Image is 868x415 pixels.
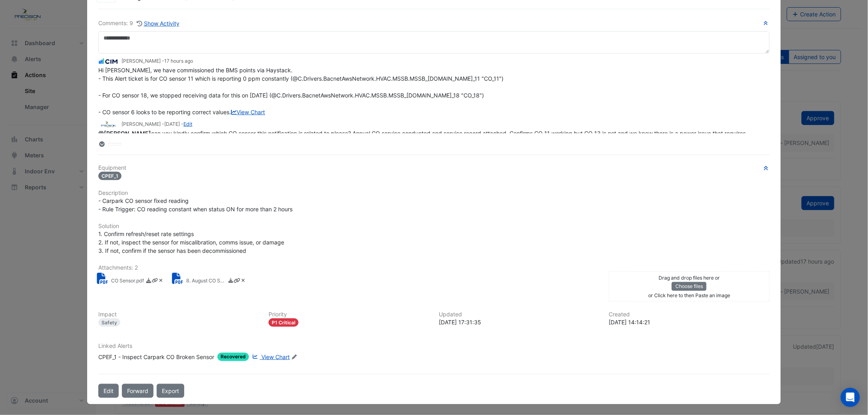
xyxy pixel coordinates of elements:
span: liam.dent@cimenviro.com [CIM] [98,130,151,137]
small: Drag and drop files here or [659,275,720,281]
div: [DATE] 14:14:21 [609,318,770,326]
small: [PERSON_NAME] - - [121,121,192,128]
h6: Equipment [98,165,770,171]
a: Delete [240,277,246,286]
span: - Carpark CO sensor fixed reading - Rule Trigger: CO reading constant when status ON for more tha... [98,197,293,212]
span: View Chart [261,353,290,360]
a: Export [157,384,184,398]
div: Open Intercom Messenger [841,388,860,407]
a: Edit [183,121,192,127]
a: Copy link to clipboard [152,277,158,286]
h6: Priority [269,311,429,318]
div: P1 Critical [269,318,299,327]
span: 2025-09-02 17:31:35 [164,58,193,64]
a: View Chart [231,109,265,115]
img: Precision Group [98,120,118,129]
span: 1. Confirm refresh/reset rate settings 2. If not, inspect the sensor for miscalibration, comms is... [98,230,284,254]
small: 8. August CO Service AEGIS.pdf [186,277,226,286]
h6: Linked Alerts [98,343,770,349]
h6: Solution [98,223,770,230]
button: Forward [122,384,153,398]
a: Delete [158,277,164,286]
span: Hi [PERSON_NAME], we have commissioned the BMS points via Haystack. - This Alert ticket is for CO... [98,67,504,115]
h6: Impact [98,311,259,318]
a: View Chart [251,353,290,361]
span: 2025-09-01 09:54:23 [164,121,180,127]
h6: Updated [439,311,599,318]
h6: Attachments: 2 [98,264,770,271]
div: [DATE] 17:31:35 [439,318,599,326]
h6: Description [98,190,770,197]
button: Edit [98,384,119,398]
span: CPEF_1 [98,172,121,180]
button: Choose files [672,282,707,291]
a: Copy link to clipboard [234,277,240,286]
div: Comments: 9 [98,19,180,28]
a: Download [145,277,151,286]
div: CPEF_1 - Inspect Carpark CO Broken Sensor [98,353,214,361]
img: CIM [98,57,118,66]
small: [PERSON_NAME] - [121,58,193,65]
fa-layers: More [98,141,106,147]
small: or Click here to then Paste an image [648,292,730,298]
a: Download [228,277,234,286]
div: Safety [98,318,120,327]
button: Show Activity [136,19,180,28]
small: CO Sensor.pdf [111,277,144,286]
h6: Created [609,311,770,318]
fa-icon: Edit Linked Alerts [291,354,297,360]
span: Recovered [217,353,249,361]
span: can you kindly confirm which CO sensor this notification is related to please? Annual CO service ... [98,130,764,153]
